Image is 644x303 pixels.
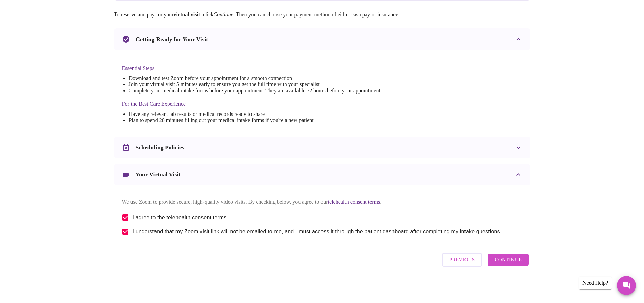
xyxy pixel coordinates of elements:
span: Previous [449,255,475,264]
h3: Scheduling Policies [136,144,184,151]
em: Continue [213,11,233,17]
li: Plan to spend 20 minutes filling out your medical intake forms if you're a new patient [129,117,380,123]
span: I understand that my Zoom visit link will not be emailed to me, and I must access it through the ... [133,228,500,236]
button: Messages [617,276,636,295]
div: Getting Ready for Your Visit [114,28,530,50]
li: Join your virtual visit 5 minutes early to ensure you get the full time with your specialist [129,81,380,87]
span: Continue [495,255,522,264]
div: Scheduling Policies [114,137,530,158]
button: Previous [442,253,482,267]
h4: Essential Steps [122,65,380,71]
button: Continue [488,254,528,266]
a: telehealth consent terms [328,199,380,205]
li: Complete your medical intake forms before your appointment. They are available 72 hours before yo... [129,87,380,94]
p: To reserve and pay for your , click . Then you can choose your payment method of either cash pay ... [114,11,530,18]
strong: virtual visit [174,11,200,17]
div: Need Help? [579,277,612,289]
span: I agree to the telehealth consent terms [133,213,227,222]
h3: Getting Ready for Your Visit [136,36,208,43]
h4: For the Best Care Experience [122,101,380,107]
p: We use Zoom to provide secure, high-quality video visits. By checking below, you agree to our . [122,199,522,205]
h3: Your Virtual Visit [136,171,181,178]
div: Your Virtual Visit [114,164,530,185]
li: Download and test Zoom before your appointment for a smooth connection [129,75,380,81]
li: Have any relevant lab results or medical records ready to share [129,111,380,117]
